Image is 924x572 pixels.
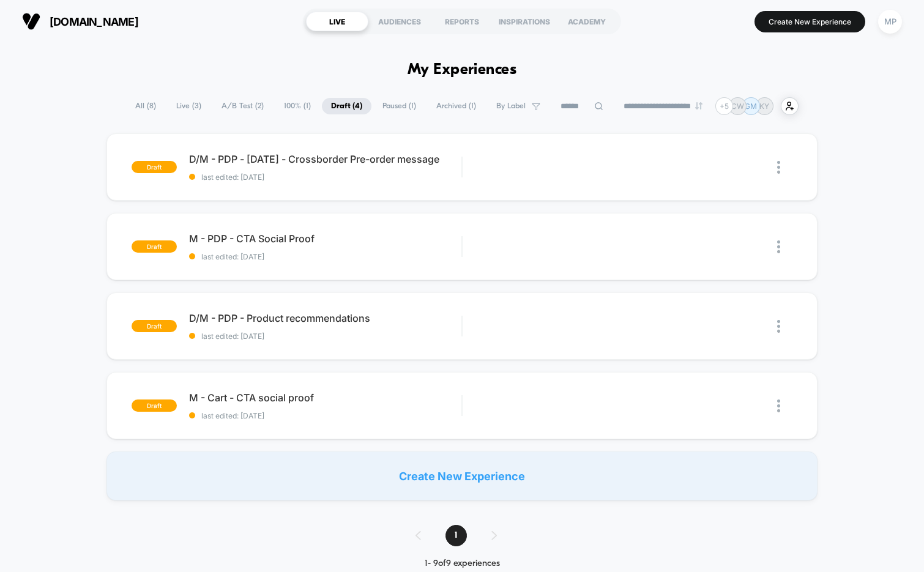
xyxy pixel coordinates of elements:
[189,153,462,165] span: D/M - PDP - [DATE] - Crossborder Pre-order message
[189,252,462,261] span: last edited: [DATE]
[275,98,320,114] span: 100% ( 1 )
[189,392,462,404] span: M - Cart - CTA social proof
[874,9,906,34] button: MP
[754,11,865,32] button: Create New Experience
[132,399,177,412] span: draft
[427,98,485,114] span: Archived ( 1 )
[50,15,138,28] span: [DOMAIN_NAME]
[759,102,769,111] p: KY
[189,312,462,324] span: D/M - PDP - Product recommendations
[408,61,517,79] h1: My Experiences
[403,559,521,569] div: 1 - 9 of 9 experiences
[189,411,462,420] span: last edited: [DATE]
[22,12,40,31] img: Visually logo
[189,332,462,341] span: last edited: [DATE]
[322,98,371,114] span: Draft ( 4 )
[189,232,462,245] span: M - PDP - CTA Social Proof
[731,102,744,111] p: CW
[212,98,273,114] span: A/B Test ( 2 )
[777,399,780,412] img: close
[126,98,165,114] span: All ( 8 )
[373,98,425,114] span: Paused ( 1 )
[132,240,177,253] span: draft
[715,97,733,115] div: + 5
[189,173,462,182] span: last edited: [DATE]
[556,12,618,31] div: ACADEMY
[445,525,467,546] span: 1
[368,12,431,31] div: AUDIENCES
[18,12,142,31] button: [DOMAIN_NAME]
[777,240,780,253] img: close
[431,12,493,31] div: REPORTS
[745,102,757,111] p: GM
[132,161,177,173] span: draft
[106,451,818,500] div: Create New Experience
[695,102,702,110] img: end
[777,161,780,174] img: close
[777,320,780,333] img: close
[132,320,177,332] span: draft
[306,12,368,31] div: LIVE
[493,12,556,31] div: INSPIRATIONS
[496,102,526,111] span: By Label
[878,10,902,34] div: MP
[167,98,211,114] span: Live ( 3 )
